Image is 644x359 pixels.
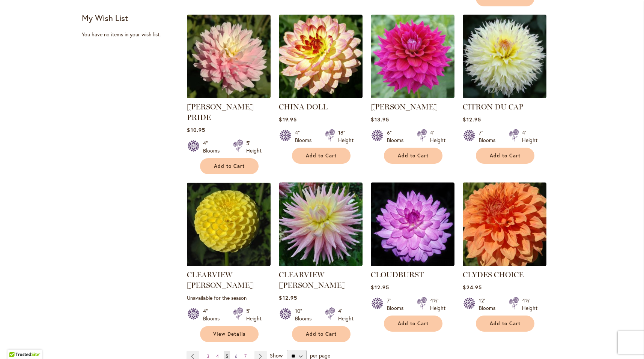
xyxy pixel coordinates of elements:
[187,93,271,100] a: CHILSON'S PRIDE
[279,182,363,266] img: Clearview Jonas
[216,353,219,359] span: 4
[306,153,337,159] span: Add to Cart
[244,353,247,359] span: 7
[371,116,389,123] span: $13.95
[463,182,546,266] img: Clyde's Choice
[279,294,297,301] span: $12.95
[371,93,454,100] a: CHLOE JANAE
[463,15,546,98] img: CITRON DU CAP
[463,260,546,268] a: Clyde's Choice
[292,326,351,342] button: Add to Cart
[522,297,537,312] div: 4½' Height
[292,148,351,164] button: Add to Cart
[384,316,442,332] button: Add to Cart
[187,15,271,98] img: CHILSON'S PRIDE
[306,331,337,337] span: Add to Cart
[463,102,523,111] a: CITRON DU CAP
[490,153,521,159] span: Add to Cart
[371,102,438,111] a: [PERSON_NAME]
[279,15,363,98] img: CHINA DOLL
[187,102,254,122] a: [PERSON_NAME] PRIDE
[187,294,271,301] p: Unavailable for the season
[279,116,296,123] span: $19.95
[207,353,209,359] span: 3
[187,182,271,266] img: CLEARVIEW DANIEL
[338,307,354,322] div: 4' Height
[295,129,316,144] div: 4" Blooms
[200,326,259,342] a: View Details
[203,139,224,154] div: 4" Blooms
[6,332,27,353] iframe: Launch Accessibility Center
[82,31,182,38] div: You have no items in your wish list.
[371,15,454,98] img: CHLOE JANAE
[187,270,254,290] a: CLEARVIEW [PERSON_NAME]
[463,116,481,123] span: $12.95
[479,297,500,312] div: 12" Blooms
[430,297,445,312] div: 4½' Height
[226,353,228,359] span: 5
[246,139,262,154] div: 5' Height
[82,12,128,23] strong: My Wish List
[246,307,262,322] div: 5' Height
[310,352,330,359] span: per page
[187,260,271,268] a: CLEARVIEW DANIEL
[490,320,521,327] span: Add to Cart
[279,260,363,268] a: Clearview Jonas
[279,270,346,290] a: CLEARVIEW [PERSON_NAME]
[279,102,328,111] a: CHINA DOLL
[235,353,238,359] span: 6
[214,163,245,169] span: Add to Cart
[295,307,316,322] div: 10" Blooms
[387,297,408,312] div: 7" Blooms
[387,129,408,144] div: 6" Blooms
[371,270,424,279] a: CLOUDBURST
[479,129,500,144] div: 7" Blooms
[213,331,245,337] span: View Details
[270,352,283,359] span: Show
[398,320,429,327] span: Add to Cart
[476,316,534,332] button: Add to Cart
[371,260,454,268] a: Cloudburst
[398,153,429,159] span: Add to Cart
[279,93,363,100] a: CHINA DOLL
[463,270,524,279] a: CLYDES CHOICE
[371,182,454,266] img: Cloudburst
[200,158,259,174] button: Add to Cart
[187,126,205,133] span: $10.95
[476,148,534,164] button: Add to Cart
[338,129,354,144] div: 18" Height
[371,284,389,291] span: $12.95
[430,129,445,144] div: 4' Height
[203,307,224,322] div: 4" Blooms
[522,129,537,144] div: 4' Height
[463,93,546,100] a: CITRON DU CAP
[384,148,442,164] button: Add to Cart
[463,284,481,291] span: $24.95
